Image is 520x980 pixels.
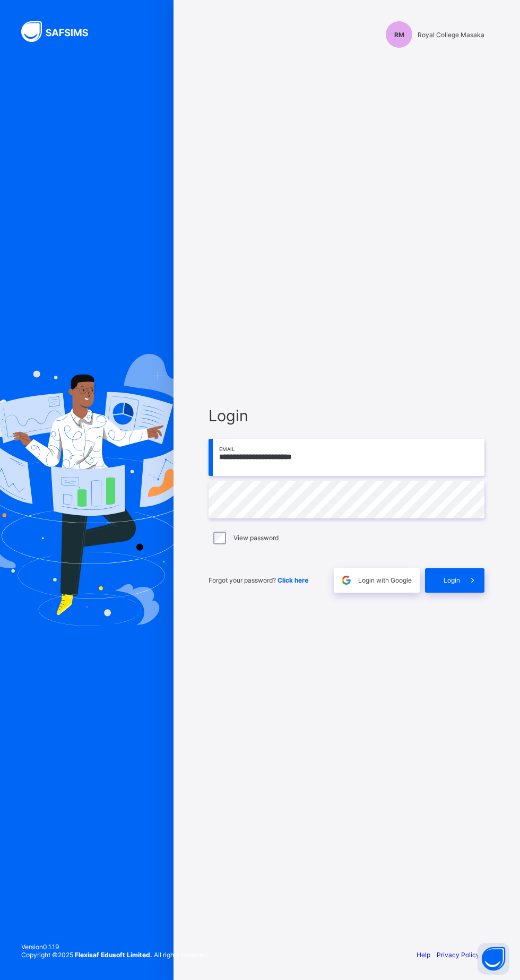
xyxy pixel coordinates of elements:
[75,951,152,959] strong: Flexisaf Edusoft Limited.
[21,943,209,951] span: Version 0.1.19
[21,21,101,42] img: SAFSIMS Logo
[209,406,484,425] span: Login
[358,576,412,584] span: Login with Google
[444,576,460,584] span: Login
[394,31,404,39] span: RM
[209,576,308,584] span: Forgot your password?
[478,943,509,975] button: Open asap
[417,951,430,959] a: Help
[233,534,279,542] label: View password
[278,576,308,584] a: Click here
[437,951,480,959] a: Privacy Policy
[340,574,352,586] img: google.396cfc9801f0270233282035f929180a.svg
[418,31,484,39] span: Royal College Masaka
[21,951,209,959] span: Copyright © 2025 All rights reserved.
